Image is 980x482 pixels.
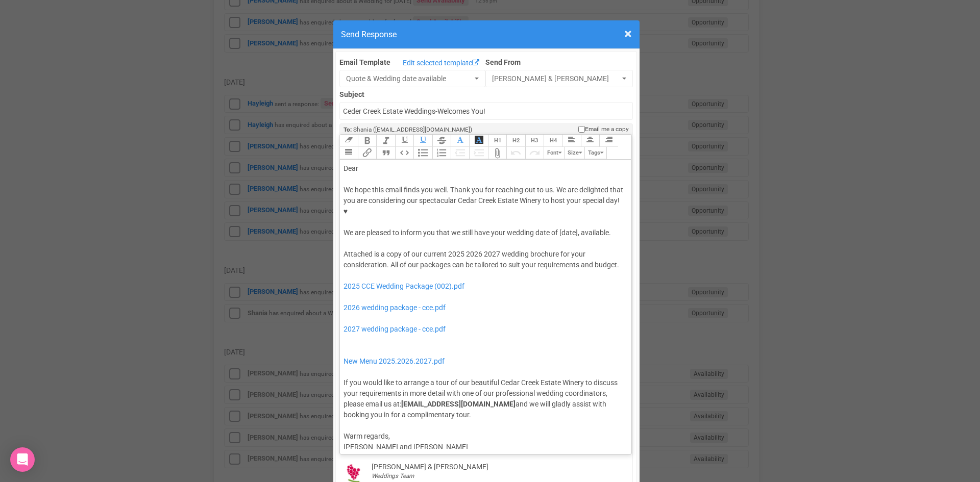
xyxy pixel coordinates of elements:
button: Redo [525,147,544,159]
button: Align Left [562,135,580,147]
button: Align Right [599,135,618,147]
a: Edit selected template [400,57,482,70]
button: Heading 3 [525,135,544,147]
a: 2027 wedding package - cce.pdf [344,325,446,333]
span: H1 [494,137,501,144]
label: Subject [339,87,633,99]
button: Bullets [413,147,432,159]
i: Weddings Team [372,472,414,479]
span: Shania ([EMAIL_ADDRESS][DOMAIN_NAME]) [353,126,472,133]
div: We hope this email finds you well. Thank you for reaching out to us. We are delighted that you ar... [344,185,625,238]
strong: [EMAIL_ADDRESS][DOMAIN_NAME] [401,400,516,408]
span: × [624,26,632,42]
h4: Send Response [341,28,632,41]
span: [PERSON_NAME] & [PERSON_NAME] [492,73,620,84]
button: Align Center [581,135,599,147]
a: 2026 wedding package - cce.pdf [344,303,446,312]
button: Bold [358,135,376,147]
button: Undo [506,147,525,159]
div: Open Intercom Messenger [10,447,35,472]
button: Size [564,147,584,159]
span: H3 [531,137,538,144]
span: Quote & Wedding date available [346,73,472,84]
strong: To: [344,126,352,133]
button: Clear Formatting at cursor [339,135,358,147]
button: Strikethrough [432,135,451,147]
button: Link [358,147,376,159]
span: Email me a copy [585,125,629,134]
button: Align Justified [339,147,358,159]
button: Heading 1 [488,135,506,147]
span: H4 [550,137,557,144]
label: Email Template [339,57,390,67]
a: New Menu 2025.2026.2027.pdf [344,357,445,365]
button: Italic [376,135,395,147]
button: Underline [395,135,413,147]
div: Attached is a copy of our current 2025 2026 2027 wedding brochure for your consideration. All of ... [344,249,625,420]
a: 2025 CCE Wedding Package (002).pdf [344,282,464,290]
label: Send From [485,55,633,67]
div: Dear [344,163,625,174]
button: Numbers [432,147,451,159]
span: H2 [512,137,520,144]
button: Underline Colour [413,135,432,147]
button: Font Background [469,135,487,147]
button: Increase Level [469,147,487,159]
button: Decrease Level [451,147,469,159]
button: Quote [376,147,395,159]
button: Font Colour [451,135,469,147]
button: Attach Files [488,147,506,159]
button: Code [395,147,413,159]
button: Font [544,147,564,159]
button: Heading 2 [506,135,525,147]
button: Heading 4 [544,135,562,147]
button: Tags [584,147,606,159]
div: [PERSON_NAME] & [PERSON_NAME] [372,462,488,472]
